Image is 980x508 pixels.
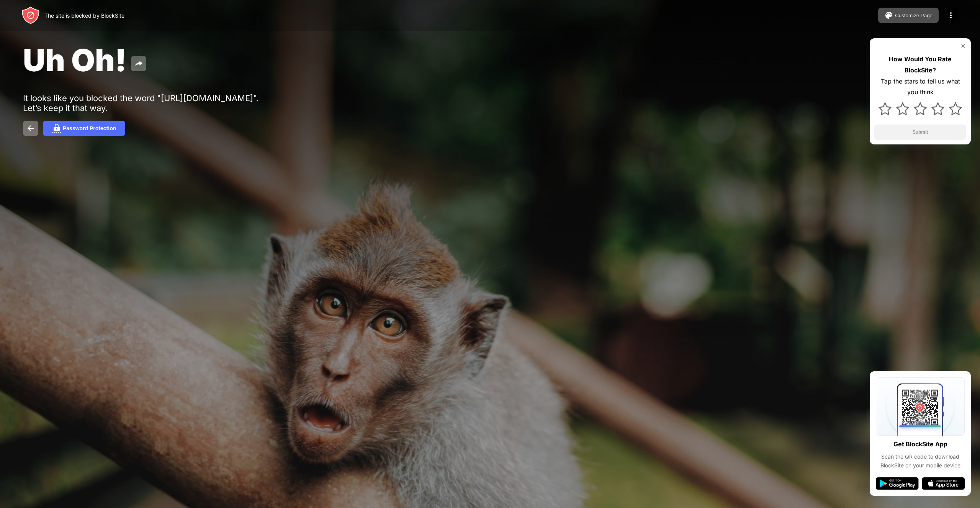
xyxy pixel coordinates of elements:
[922,477,965,490] img: app-store.svg
[931,102,944,115] img: star.svg
[879,102,892,115] img: star.svg
[893,439,947,450] div: Get BlockSite App
[874,125,966,140] button: Submit
[52,124,61,133] img: password.svg
[21,6,40,25] img: header-logo.svg
[134,59,143,68] img: share.svg
[23,93,260,113] div: It looks like you blocked the word "[URL][DOMAIN_NAME]". Let’s keep it that way.
[43,121,125,136] button: Password Protection
[884,11,893,20] img: pallet.svg
[876,377,965,436] img: qrcode.svg
[874,54,966,76] div: How Would You Rate BlockSite?
[876,452,965,470] div: Scan the QR code to download BlockSite on your mobile device
[63,125,116,131] div: Password Protection
[44,12,124,19] div: The site is blocked by BlockSite
[876,477,919,490] img: google-play.svg
[946,11,955,20] img: menu-icon.svg
[914,102,927,115] img: star.svg
[960,43,966,49] img: rate-us-close.svg
[896,102,909,115] img: star.svg
[874,76,966,98] div: Tap the stars to tell us what you think
[895,13,933,18] div: Customize Page
[23,41,126,79] span: Uh Oh!
[26,124,35,133] img: back.svg
[949,102,962,115] img: star.svg
[878,8,939,23] button: Customize Page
